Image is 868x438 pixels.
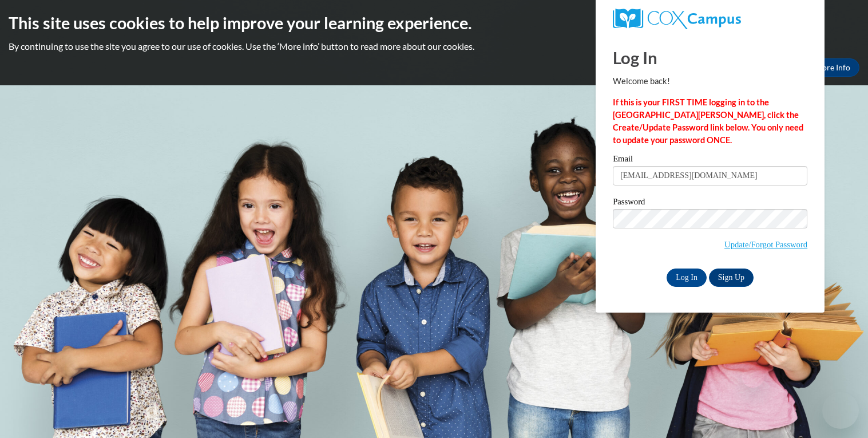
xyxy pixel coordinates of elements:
[667,269,707,287] input: Log In
[613,198,807,209] label: Password
[709,269,754,287] a: Sign Up
[613,9,807,29] a: COX Campus
[9,40,859,53] p: By continuing to use the site you agree to our use of cookies. Use the ‘More info’ button to read...
[9,11,859,34] h2: This site uses cookies to help improve your learning experience.
[613,9,741,29] img: COX Campus
[613,46,807,69] h1: Log In
[724,240,807,249] a: Update/Forgot Password
[613,155,807,166] label: Email
[822,392,859,429] iframe: Button to launch messaging window
[742,365,764,388] iframe: Close message
[806,58,859,77] a: More Info
[613,97,803,145] strong: If this is your FIRST TIME logging in to the [GEOGRAPHIC_DATA][PERSON_NAME], click the Create/Upd...
[613,75,807,88] p: Welcome back!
